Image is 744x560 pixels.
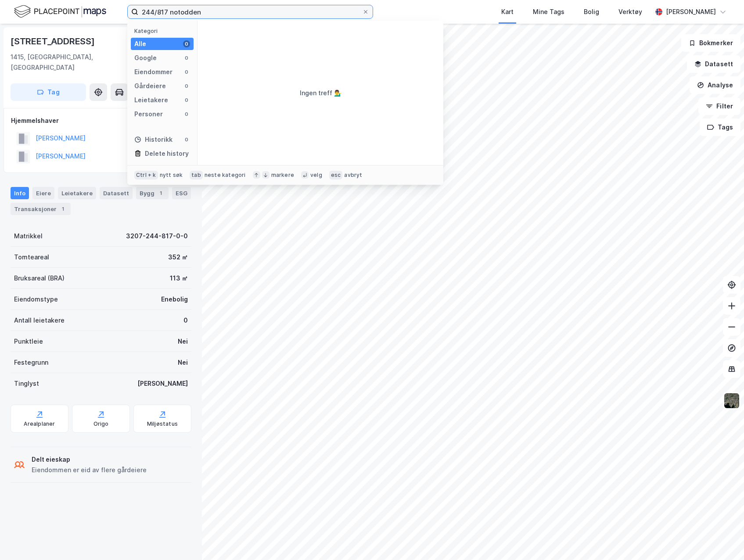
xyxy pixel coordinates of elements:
[11,115,191,126] div: Hjemmelshaver
[168,252,188,262] div: 352 ㎡
[183,40,190,47] div: 0
[14,315,65,326] div: Antall leietakere
[145,148,189,159] div: Delete history
[147,420,178,427] div: Miljøstatus
[666,7,716,17] div: [PERSON_NAME]
[134,39,146,49] div: Alle
[126,231,188,241] div: 3207-244-817-0-0
[137,378,188,389] div: [PERSON_NAME]
[183,68,190,75] div: 0
[136,187,169,199] div: Bygg
[138,5,362,18] input: Søk på adresse, matrikkel, gårdeiere, leietakere eller personer
[14,252,49,262] div: Tomteareal
[698,97,740,115] button: Filter
[32,465,147,475] div: Eiendommen er eid av flere gårdeiere
[14,273,65,284] div: Bruksareal (BRA)
[183,136,190,143] div: 0
[183,97,190,104] div: 0
[156,189,165,197] div: 1
[11,52,135,73] div: 1415, [GEOGRAPHIC_DATA], [GEOGRAPHIC_DATA]
[310,172,322,179] div: velg
[134,53,157,63] div: Google
[14,378,39,389] div: Tinglyst
[723,392,740,409] img: 9k=
[690,76,740,94] button: Analyse
[11,203,71,215] div: Transaksjoner
[183,111,190,118] div: 0
[501,7,514,17] div: Kart
[14,4,106,19] img: logo.f888ab2527a4732fd821a326f86c7f29.svg
[11,34,97,48] div: [STREET_ADDRESS]
[618,7,642,17] div: Verktøy
[11,83,86,101] button: Tag
[32,454,147,465] div: Delt eieskap
[584,7,599,17] div: Bolig
[134,67,173,77] div: Eiendommer
[11,187,29,199] div: Info
[183,83,190,90] div: 0
[14,231,43,241] div: Matrikkel
[14,336,43,347] div: Punktleie
[205,172,246,179] div: neste kategori
[533,7,564,17] div: Mine Tags
[344,172,362,179] div: avbryt
[178,336,188,347] div: Nei
[700,518,744,560] iframe: Chat Widget
[134,81,166,91] div: Gårdeiere
[93,420,109,427] div: Origo
[134,171,158,179] div: Ctrl + k
[161,294,188,305] div: Enebolig
[183,54,190,61] div: 0
[134,134,173,145] div: Historikk
[14,357,48,368] div: Festegrunn
[58,205,67,213] div: 1
[271,172,294,179] div: markere
[100,187,133,199] div: Datasett
[172,187,191,199] div: ESG
[183,315,188,326] div: 0
[190,171,203,179] div: tab
[134,109,163,119] div: Personer
[160,172,183,179] div: nytt søk
[58,187,96,199] div: Leietakere
[14,294,58,305] div: Eiendomstype
[329,171,343,179] div: esc
[681,34,740,52] button: Bokmerker
[170,273,188,284] div: 113 ㎡
[700,118,740,136] button: Tags
[134,95,168,105] div: Leietakere
[687,55,740,73] button: Datasett
[178,357,188,368] div: Nei
[24,420,55,427] div: Arealplaner
[134,28,194,34] div: Kategori
[300,88,341,98] div: Ingen treff 💁‍♂️
[32,187,54,199] div: Eiere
